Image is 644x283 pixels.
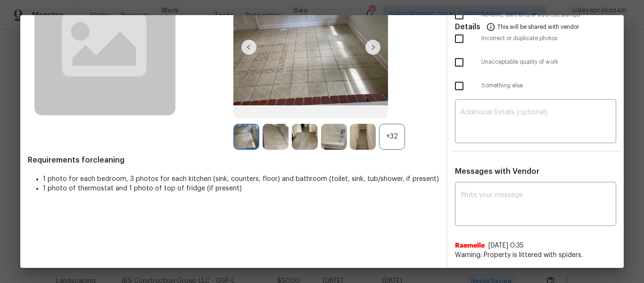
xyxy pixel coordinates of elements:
[455,241,485,250] span: Raemelle
[28,155,439,165] span: Requirements for cleaning
[43,174,439,184] li: 1 photo for each bedroom, 3 photos for each kitchen (sink, counters, floor) and bathroom (toilet,...
[481,82,616,90] span: Something else
[241,40,256,55] img: left-chevron-button-url
[447,74,624,98] div: Something else
[481,58,616,66] span: Unacceptable quality of work
[488,242,524,249] span: [DATE] 0:35
[447,51,624,74] div: Unacceptable quality of work
[379,124,405,150] div: +32
[455,15,480,38] span: Details
[481,34,616,43] span: Incorrect or duplicate photos
[447,27,624,51] div: Incorrect or duplicate photos
[497,15,579,38] span: This will be shared with vendor
[43,184,439,193] li: 1 photo of thermostat and 1 photo of top of fridge (if present)
[455,267,512,277] span: [PERSON_NAME]
[365,40,380,55] img: right-chevron-button-url
[455,250,616,260] span: Warning: Property is littered with spiders.
[455,168,539,175] span: Messages with Vendor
